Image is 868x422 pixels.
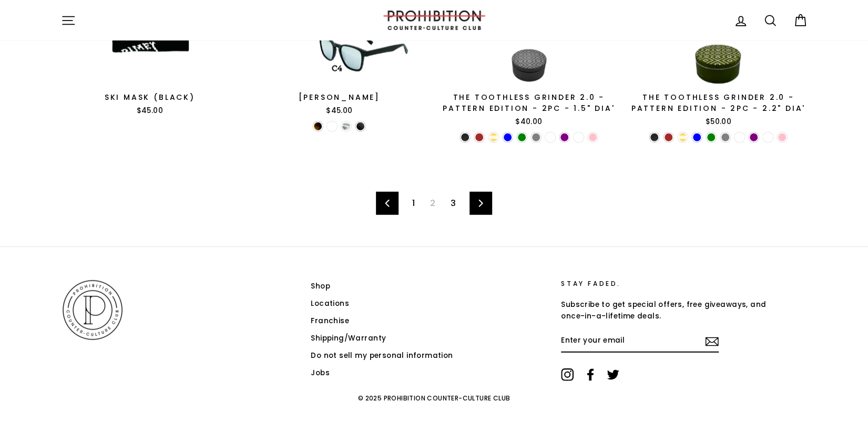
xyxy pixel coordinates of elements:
[406,195,421,212] a: 1
[61,389,808,407] p: © 2025 PROHIBITION COUNTER-CULTURE CLUB
[250,92,428,103] div: [PERSON_NAME]
[440,117,618,127] div: $40.00
[311,313,349,329] a: Franchise
[424,195,442,212] span: 2
[61,106,239,116] div: $45.00
[311,331,386,346] a: Shipping/Warranty
[382,11,487,30] img: PROHIBITION COUNTER-CULTURE CLUB
[311,348,453,364] a: Do not sell my personal information
[629,92,808,114] div: The Toothless Grinder 2.0 - Pattern Edition - 2PC - 2.2" Dia'
[311,296,349,312] a: Locations
[561,299,768,322] p: Subscribe to get special offers, free giveaways, and once-in-a-lifetime deals.
[61,92,239,103] div: Ski Mask (Black)
[444,195,462,212] a: 3
[561,330,719,353] input: Enter your email
[250,106,428,116] div: $45.00
[311,279,330,294] a: Shop
[440,92,618,114] div: The Toothless Grinder 2.0 - Pattern Edition - 2PC - 1.5" Dia'
[311,365,330,381] a: Jobs
[561,279,768,289] p: STAY FADED.
[629,117,808,127] div: $50.00
[61,279,124,342] img: PROHIBITION COUNTER-CULTURE CLUB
